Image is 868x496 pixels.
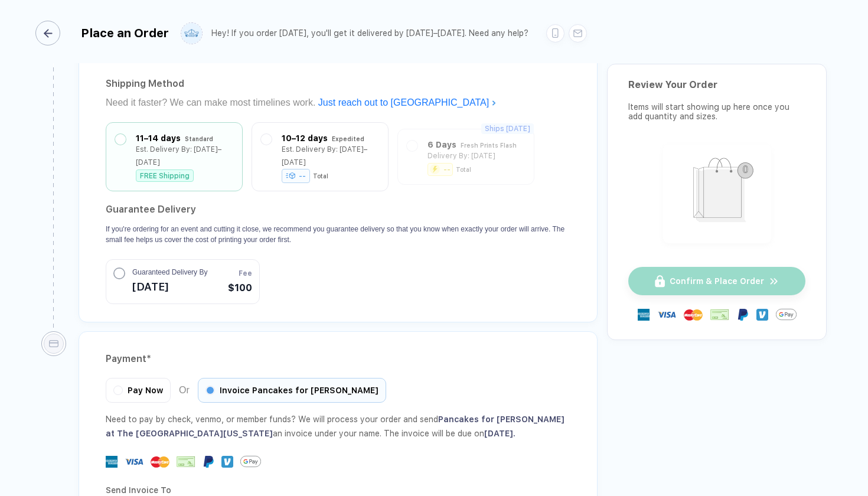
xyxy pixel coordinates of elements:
div: Items will start showing up here once you add quantity and sizes. [628,102,805,121]
div: Est. Delivery By: [DATE]–[DATE] [282,143,379,169]
div: Place an Order [81,26,169,40]
div: Total [313,172,328,180]
div: -- [282,169,310,183]
div: Payment [106,350,570,368]
p: If you're ordering for an event and cutting it close, we recommend you guarantee delivery so that... [106,224,570,245]
div: 10–12 days ExpeditedEst. Delivery By: [DATE]–[DATE]--Total [261,132,379,182]
h2: Guarantee Delivery [106,200,570,219]
img: GPay [240,451,261,472]
img: Paypal [203,456,214,468]
span: [DATE] [132,278,207,296]
span: Pay Now [128,386,163,395]
a: Just reach out to [GEOGRAPHIC_DATA] [318,97,497,107]
img: visa [125,452,143,471]
div: Need to pay by check, venmo, or member funds? We will process your order and send an invoice unde... [106,412,570,440]
button: Guaranteed Delivery By[DATE]Fee$100 [106,259,260,304]
div: 11–14 days StandardEst. Delivery By: [DATE]–[DATE]FREE Shipping [115,132,233,182]
img: master-card [151,452,169,471]
img: visa [657,305,676,324]
div: Or [106,378,386,403]
img: GPay [776,304,797,325]
div: Review Your Order [628,79,805,90]
div: Invoice Pancakes for [PERSON_NAME] [198,378,386,403]
div: Expedited [332,132,364,145]
div: 10–12 days [282,132,328,145]
div: FREE Shipping [136,169,194,182]
span: [DATE] . [484,429,515,438]
img: Venmo [756,309,768,321]
img: cheque [710,309,729,321]
div: 11–14 days [136,132,181,145]
div: Pay Now [106,378,171,403]
img: master-card [684,305,703,324]
img: cheque [177,456,195,468]
span: Guaranteed Delivery By [132,267,207,278]
img: Paypal [737,309,749,321]
div: Hey! If you order [DATE], you'll get it delivered by [DATE]–[DATE]. Need any help? [211,28,528,38]
div: Shipping Method [106,74,570,93]
span: $100 [228,281,252,295]
img: express [106,456,118,468]
span: Invoice Pancakes for [PERSON_NAME] [220,386,378,395]
img: shopping_bag.png [668,150,766,236]
span: Fee [239,268,252,279]
div: Est. Delivery By: [DATE]–[DATE] [136,143,233,169]
img: express [638,309,650,321]
div: Need it faster? We can make most timelines work. [106,93,570,112]
img: user profile [181,23,202,44]
div: Standard [185,132,213,145]
img: Venmo [221,456,233,468]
